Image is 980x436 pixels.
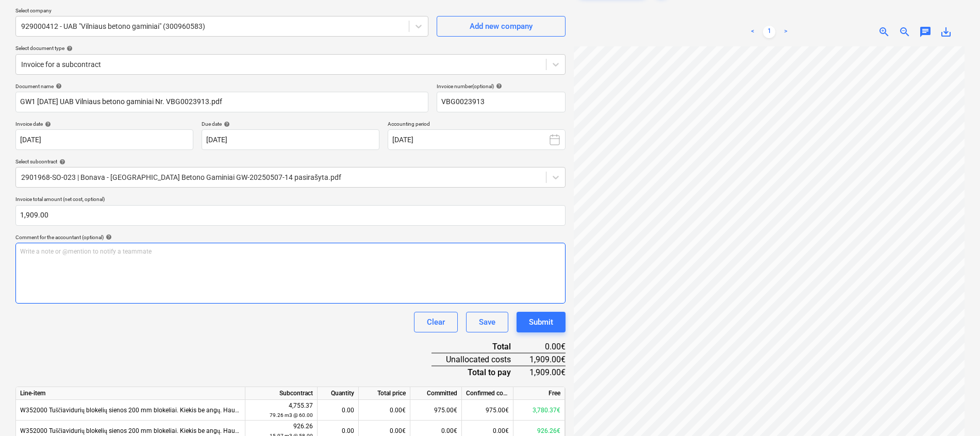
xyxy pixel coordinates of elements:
span: help [64,45,73,52]
div: Confirmed costs [462,387,513,400]
div: 4,755.37 [250,401,313,420]
iframe: Chat Widget [928,387,980,436]
div: 3,780.37€ [513,400,565,421]
span: zoom_out [899,26,911,38]
div: Submit [529,315,553,329]
div: Total price [359,387,410,400]
div: 1,909.00€ [527,366,566,378]
div: Subcontract [245,387,318,400]
input: Invoice number [437,92,566,112]
button: Submit [517,312,566,332]
div: 0.00 [322,400,354,421]
a: Previous page [746,26,759,38]
p: Select company [15,7,428,16]
div: 0.00€ [359,400,410,421]
div: 0.00€ [527,341,566,353]
div: Quantity [318,387,359,400]
div: Total to pay [431,366,527,378]
div: Invoice number (optional) [437,83,566,90]
div: Line-item [16,387,245,400]
div: Total [431,341,527,353]
a: Next page [779,26,792,38]
div: Committed [410,387,462,400]
button: Add new company [437,16,566,37]
span: save_alt [940,26,952,38]
div: Free [513,387,565,400]
span: zoom_in [878,26,890,38]
span: help [222,121,230,127]
div: 975.00€ [410,400,462,421]
span: help [57,159,65,165]
span: help [494,83,502,89]
div: Add new company [470,20,533,33]
div: 1,909.00€ [527,353,566,366]
span: help [43,121,51,127]
div: Unallocated costs [431,353,527,366]
span: W352000 Tuščiavidurių blokelių sienos 200 mm blokeliai. Kiekis be angų. Haus SM6 (+6%) [20,427,270,434]
button: [DATE] [388,129,566,150]
div: Select document type [15,45,566,52]
small: 79.26 m3 @ 60.00 [270,412,313,418]
button: Save [466,312,508,332]
input: Document name [15,92,428,112]
input: Due date not specified [202,129,379,150]
div: Select subcontract [15,158,566,165]
span: chat [919,26,932,38]
span: help [54,83,62,89]
a: Page 1 is your current page [763,26,775,38]
div: 975.00€ [462,400,513,421]
div: Clear [427,315,445,329]
div: Document name [15,83,428,90]
input: Invoice date not specified [15,129,193,150]
div: Comment for the accountant (optional) [15,234,566,241]
p: Accounting period [388,121,566,129]
span: W352000 Tuščiavidurių blokelių sienos 200 mm blokeliai. Kiekis be angų. Haus P6-20, užpilami. (+6%) [20,407,302,414]
div: Invoice date [15,121,193,127]
p: Invoice total amount (net cost, optional) [15,196,566,205]
div: Save [479,315,495,329]
span: help [104,234,112,240]
input: Invoice total amount (net cost, optional) [15,205,566,226]
div: Due date [202,121,379,127]
button: Clear [414,312,458,332]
